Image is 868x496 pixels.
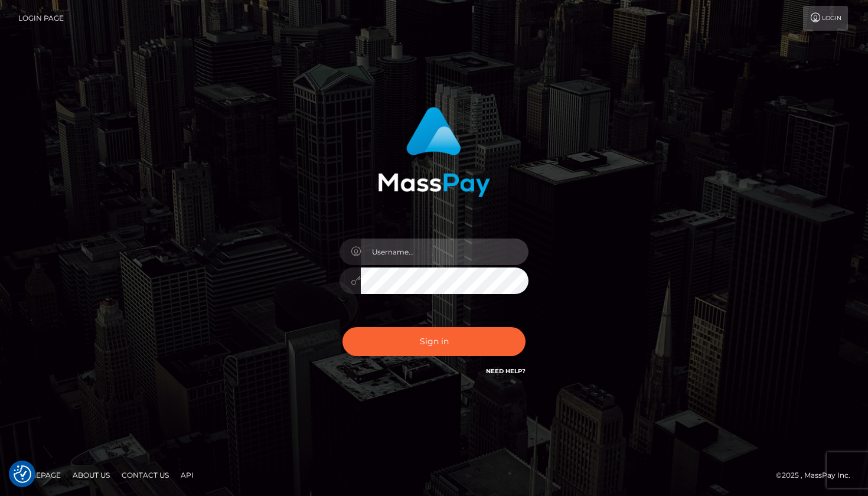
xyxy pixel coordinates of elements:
a: API [176,466,198,484]
button: Consent Preferences [14,465,31,483]
img: MassPay Login [378,107,490,197]
div: © 2025 , MassPay Inc. [776,469,859,482]
a: About Us [68,466,115,484]
input: Username... [361,239,528,265]
a: Login Page [18,6,64,31]
a: Login [803,6,848,31]
button: Sign in [342,327,526,356]
img: Revisit consent button [14,465,31,483]
a: Homepage [13,466,66,484]
a: Need Help? [486,367,526,375]
a: Contact Us [117,466,174,484]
